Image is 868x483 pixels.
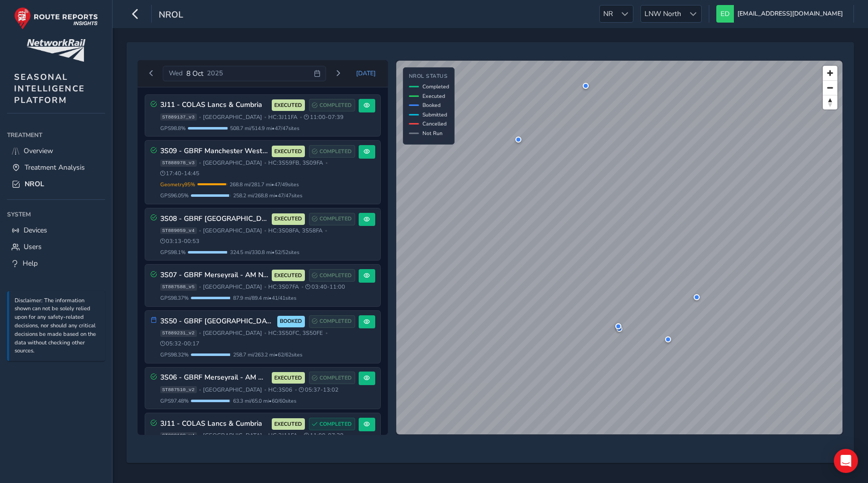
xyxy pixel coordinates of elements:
[203,386,262,394] span: [GEOGRAPHIC_DATA]
[305,283,345,291] span: 03:40 - 11:00
[160,284,197,291] span: ST887588_v5
[823,66,837,80] button: Zoom in
[203,159,262,167] span: [GEOGRAPHIC_DATA]
[319,374,352,382] span: COMPLETED
[274,148,302,156] span: EXECUTED
[319,148,352,156] span: COMPLETED
[834,449,858,473] div: Open Intercom Messenger
[280,317,302,325] span: BOOKED
[160,125,186,132] span: GPS 98.8 %
[230,181,299,188] span: 268.8 mi / 281.7 mi • 47 / 49 sites
[274,101,302,109] span: EXECUTED
[160,271,268,280] h3: 3S07 - GBRF Merseyrail - AM Northern
[264,330,266,336] span: •
[233,397,296,405] span: 63.3 mi / 65.0 mi • 60 / 60 sites
[268,113,297,121] span: HC: 3J11FA
[7,207,105,222] div: System
[319,215,352,223] span: COMPLETED
[716,5,734,23] img: diamond-layout
[203,283,262,291] span: [GEOGRAPHIC_DATA]
[319,420,352,428] span: COMPLETED
[823,95,837,109] button: Reset bearing to north
[274,420,302,428] span: EXECUTED
[160,160,197,167] span: ST888978_v3
[295,387,297,393] span: •
[24,146,53,156] span: Overview
[160,340,200,347] span: 05:32 - 00:17
[25,163,85,172] span: Treatment Analysis
[199,160,201,166] span: •
[160,420,268,428] h3: 3J11 - COLAS Lancs & Cumbria
[716,5,846,23] button: [EMAIL_ADDRESS][DOMAIN_NAME]
[300,433,302,438] span: •
[356,69,376,77] span: [DATE]
[325,228,327,233] span: •
[268,227,322,234] span: HC: 3S08FA, 3S58FA
[7,159,105,176] a: Treatment Analysis
[230,249,299,256] span: 324.5 mi / 330.8 mi • 52 / 52 sites
[233,294,296,302] span: 87.9 mi / 89.4 mi • 41 / 41 sites
[396,61,842,434] canvas: Map
[330,67,346,80] button: Next day
[422,120,447,128] span: Cancelled
[233,192,302,199] span: 258.2 mi / 268.8 mi • 47 / 47 sites
[264,228,266,233] span: •
[23,259,38,268] span: Help
[422,101,441,109] span: Booked
[7,128,105,143] div: Treatment
[160,397,189,405] span: GPS 97.48 %
[203,329,262,337] span: [GEOGRAPHIC_DATA]
[268,283,299,291] span: HC: 3S07FA
[299,386,339,394] span: 05:37 - 13:02
[7,255,105,272] a: Help
[160,317,274,326] h3: 3S50 - GBRF [GEOGRAPHIC_DATA]
[268,159,323,167] span: HC: 3S59FB, 3S09FA
[199,387,201,393] span: •
[160,249,186,256] span: GPS 98.1 %
[350,66,383,81] button: Today
[203,113,262,121] span: [GEOGRAPHIC_DATA]
[199,433,201,438] span: •
[268,329,323,337] span: HC: 3S50FC, 3S50FE
[409,73,449,80] h4: NROL Status
[199,284,201,290] span: •
[24,225,47,235] span: Devices
[15,297,100,356] p: Disclaimer: The information shown can not be solely relied upon for any safety-related decisions,...
[422,92,445,100] span: Executed
[422,83,449,90] span: Completed
[160,192,189,199] span: GPS 96.05 %
[230,125,299,132] span: 508.7 mi / 514.9 mi • 47 / 47 sites
[7,222,105,238] a: Devices
[823,80,837,95] button: Zoom out
[7,238,105,255] a: Users
[14,71,85,106] span: SEASONAL INTELLIGENCE PLATFORM
[143,67,160,80] button: Previous day
[160,351,189,358] span: GPS 98.32 %
[186,69,203,78] span: 8 Oct
[203,227,262,234] span: [GEOGRAPHIC_DATA]
[300,114,302,120] span: •
[160,181,195,188] span: Geometry 95 %
[160,101,268,109] h3: 3J11 - COLAS Lancs & Cumbria
[160,227,197,234] span: ST889059_v4
[169,69,183,78] span: Wed
[274,215,302,223] span: EXECUTED
[319,317,352,325] span: COMPLETED
[203,432,262,439] span: [GEOGRAPHIC_DATA]
[233,351,302,358] span: 258.7 mi / 263.2 mi • 62 / 62 sites
[301,284,303,290] span: •
[24,242,42,252] span: Users
[160,374,268,382] h3: 3S06 - GBRF Merseyrail - AM Wirral
[160,330,197,337] span: ST889231_v2
[27,39,85,62] img: customer logo
[14,7,98,30] img: rr logo
[422,111,447,118] span: Submitted
[319,101,352,109] span: COMPLETED
[422,130,443,137] span: Not Run
[7,176,105,192] a: NROL
[268,432,297,439] span: HC: 3J11FA
[160,294,189,302] span: GPS 98.37 %
[264,284,266,290] span: •
[160,432,197,439] span: ST889108_v4
[600,6,616,22] span: NR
